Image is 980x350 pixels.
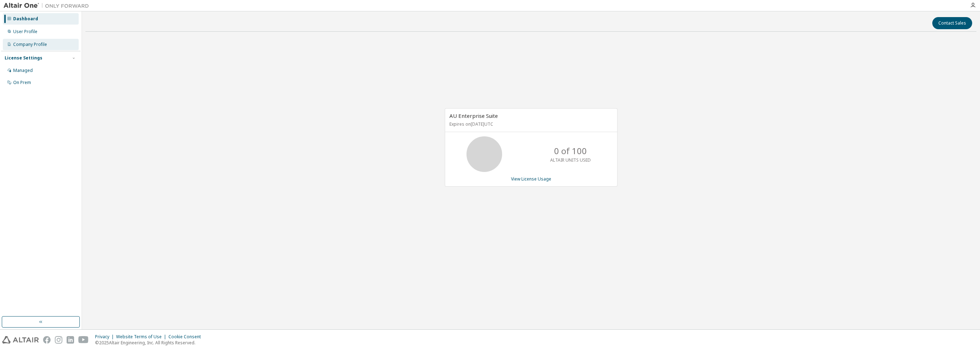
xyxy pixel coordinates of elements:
[168,334,205,340] div: Cookie Consent
[550,157,591,163] p: ALTAIR UNITS USED
[5,55,42,61] div: License Settings
[449,121,611,127] p: Expires on [DATE] UTC
[55,336,62,344] img: instagram.svg
[13,80,31,85] div: On Prem
[13,16,38,22] div: Dashboard
[511,176,551,182] a: View License Usage
[95,340,205,346] p: © 2025 Altair Engineering, Inc. All Rights Reserved.
[13,42,47,47] div: Company Profile
[2,336,39,344] img: altair_logo.svg
[43,336,51,344] img: facebook.svg
[67,336,74,344] img: linkedin.svg
[95,334,116,340] div: Privacy
[449,112,498,119] span: AU Enterprise Suite
[13,68,33,73] div: Managed
[13,29,37,35] div: User Profile
[116,334,168,340] div: Website Terms of Use
[932,17,972,29] button: Contact Sales
[78,336,89,344] img: youtube.svg
[4,2,93,9] img: Altair One
[554,145,587,157] p: 0 of 100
